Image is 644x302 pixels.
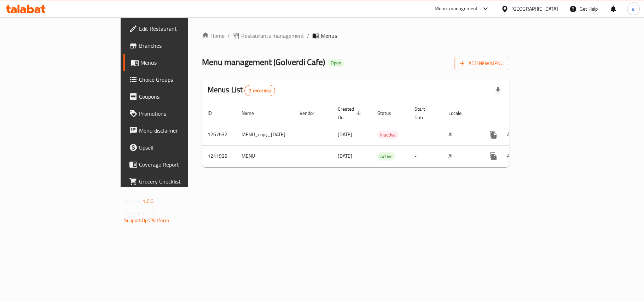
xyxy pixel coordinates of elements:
span: [DATE] [338,151,352,161]
li: / [307,31,309,40]
a: Edit Restaurant [123,20,228,37]
span: Choice Groups [139,75,222,84]
button: Add New Menu [454,57,509,70]
nav: breadcrumb [202,31,509,40]
span: Start Date [414,105,434,122]
td: All [443,145,479,167]
a: Restaurants management [233,31,304,40]
a: Coupons [123,88,228,105]
a: Menu disclaimer [123,122,228,139]
span: Version: [124,197,141,206]
a: Branches [123,37,228,54]
div: Total records count [244,85,275,96]
a: Support.OpsPlatform [124,216,169,225]
span: Restaurants management [241,31,304,40]
span: Menu disclaimer [139,126,222,135]
span: Inactive [377,131,399,139]
button: more [485,148,502,165]
span: Status [377,109,400,117]
td: MENU [236,145,294,167]
div: Menu-management [435,5,478,13]
td: All [443,124,479,145]
div: Export file [489,82,506,99]
button: Change Status [502,148,519,165]
span: 2 record(s) [245,87,275,94]
span: [DATE] [338,130,352,139]
a: Upsell [123,139,228,156]
div: Inactive [377,130,399,139]
span: Name [242,109,263,117]
li: / [227,31,230,40]
a: Menus [123,54,228,71]
button: more [485,126,502,143]
span: a [632,5,634,13]
td: - [409,124,443,145]
div: Open [328,59,344,67]
span: Locale [448,109,471,117]
span: Grocery Checklist [139,177,222,186]
table: enhanced table [202,103,558,167]
span: Promotions [139,109,222,118]
span: Get support on: [124,209,157,218]
button: Change Status [502,126,519,143]
span: 1.0.0 [143,197,153,206]
span: Branches [139,41,222,50]
a: Coverage Report [123,156,228,173]
span: Created On [338,105,363,122]
td: MENU_copy_[DATE] [236,124,294,145]
span: Coupons [139,92,222,101]
a: Choice Groups [123,71,228,88]
span: Coverage Report [139,160,222,169]
a: Promotions [123,105,228,122]
span: Active [377,152,395,161]
span: ID [208,109,221,117]
span: Menu management ( Golverdi Cafe ) [202,54,325,70]
span: Vendor [300,109,324,117]
td: - [409,145,443,167]
span: Open [328,60,344,66]
span: Add New Menu [460,59,504,68]
div: [GEOGRAPHIC_DATA] [511,5,558,13]
h2: Menus List [208,85,275,96]
span: Menus [321,31,337,40]
span: Upsell [139,143,222,152]
a: Grocery Checklist [123,173,228,190]
span: Menus [140,58,222,67]
th: Actions [479,103,558,124]
span: Edit Restaurant [139,24,222,33]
